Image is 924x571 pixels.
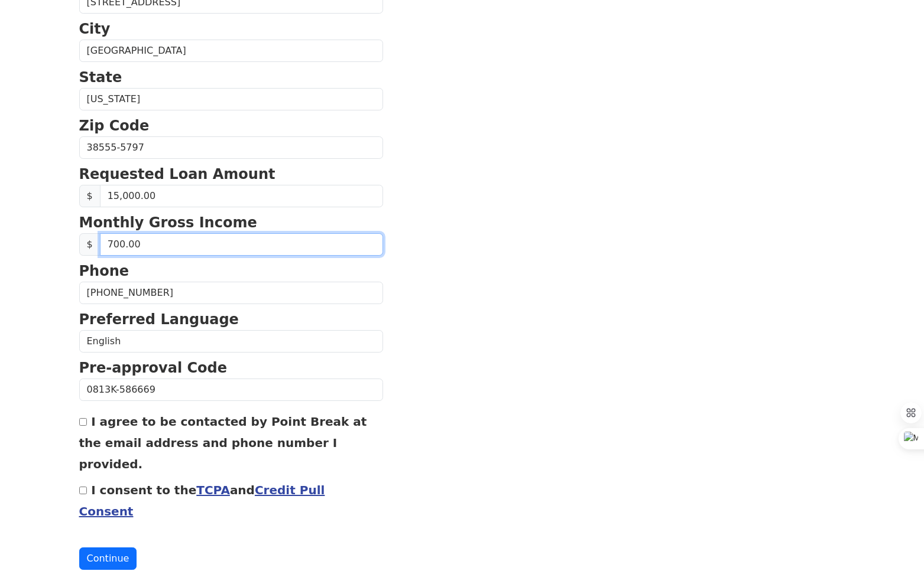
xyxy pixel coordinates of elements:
input: Requested Loan Amount [100,185,383,207]
label: I consent to the and [79,483,325,518]
p: Monthly Gross Income [79,212,383,233]
button: Continue [79,547,137,570]
a: TCPA [196,483,230,497]
input: Zip Code [79,136,383,159]
strong: City [79,21,111,37]
span: $ [79,233,100,256]
strong: Preferred Language [79,311,239,328]
strong: Requested Loan Amount [79,166,275,182]
strong: Pre-approval Code [79,360,228,376]
input: Phone [79,282,383,304]
input: 0.00 [100,233,383,256]
input: City [79,40,383,62]
span: $ [79,185,100,207]
input: Pre-approval Code [79,379,383,401]
strong: Phone [79,263,129,279]
label: I agree to be contacted by Point Break at the email address and phone number I provided. [79,415,367,471]
strong: State [79,69,122,86]
strong: Zip Code [79,118,150,134]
